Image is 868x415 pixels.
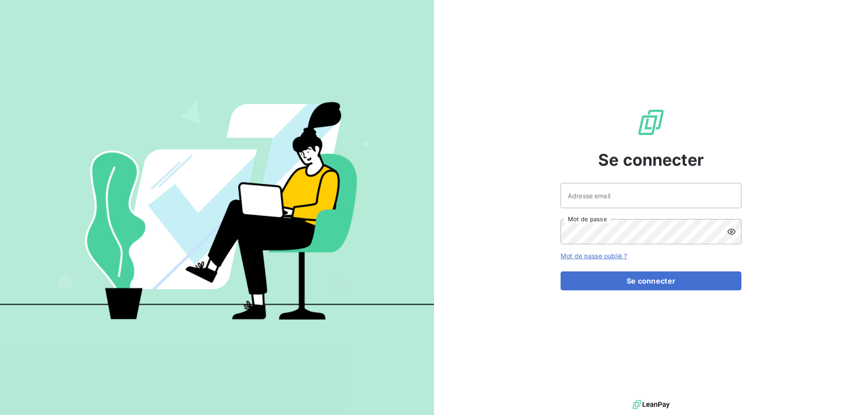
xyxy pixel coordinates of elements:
[632,398,670,411] img: logo
[561,271,741,290] button: Se connecter
[637,108,665,137] img: Logo LeanPay
[598,148,704,172] span: Se connecter
[561,183,741,208] input: placeholder
[561,252,627,260] a: Mot de passe oublié ?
